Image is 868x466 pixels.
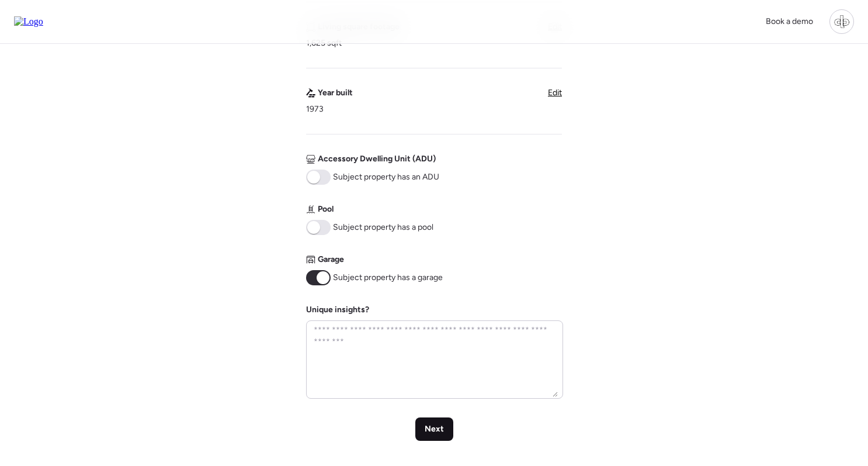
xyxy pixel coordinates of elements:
span: Subject property has a pool [333,222,433,233]
span: Pool [318,203,334,215]
span: Book a demo [766,16,813,26]
span: 1973 [306,103,324,115]
span: Edit [548,88,562,98]
span: Subject property has a garage [333,272,443,284]
span: Subject property has an ADU [333,171,439,183]
img: Logo [14,16,43,27]
span: Garage [318,254,344,265]
span: Next [425,423,444,435]
span: Accessory Dwelling Unit (ADU) [318,153,436,165]
label: Unique insights? [306,305,369,315]
span: Year built [318,87,353,99]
